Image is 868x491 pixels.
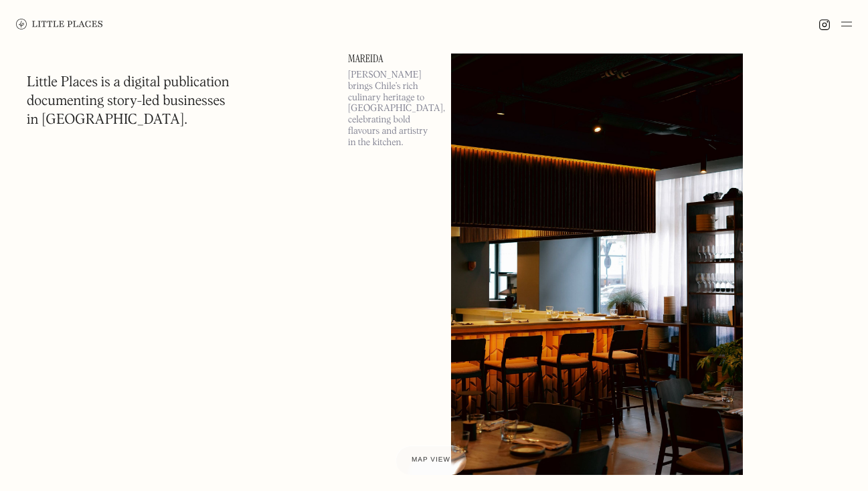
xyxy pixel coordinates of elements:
[27,74,230,130] h1: Little Places is a digital publication documenting story-led businesses in [GEOGRAPHIC_DATA].
[396,446,466,475] a: Map view
[451,54,743,475] img: Mareida
[348,70,435,149] p: [PERSON_NAME] brings Chile’s rich culinary heritage to [GEOGRAPHIC_DATA], celebrating bold flavou...
[348,54,435,64] a: Mareida
[412,456,450,464] span: Map view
